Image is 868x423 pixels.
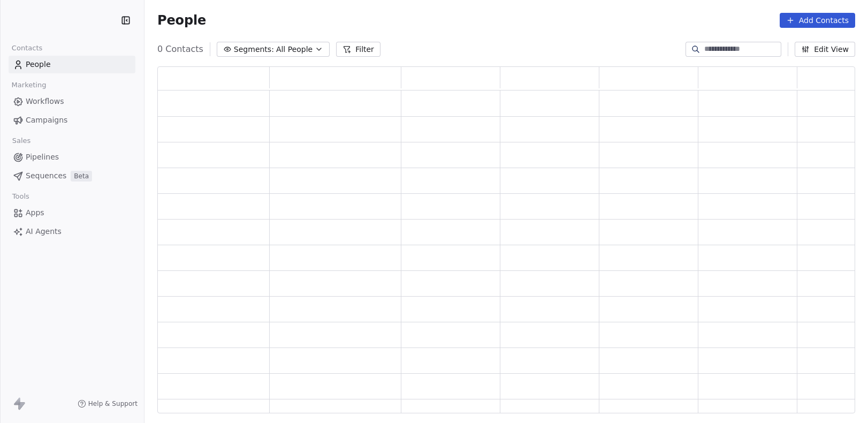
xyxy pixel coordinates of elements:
[795,42,855,57] button: Edit View
[78,399,138,408] a: Help & Support
[276,44,313,55] span: All People
[9,56,135,73] a: People
[157,43,203,56] span: 0 Contacts
[88,399,138,408] span: Help & Support
[26,226,62,237] span: AI Agents
[26,152,59,163] span: Pipelines
[26,115,67,126] span: Campaigns
[9,148,135,166] a: Pipelines
[7,133,35,149] span: Sales
[7,188,34,205] span: Tools
[7,40,47,56] span: Contacts
[26,96,64,107] span: Workflows
[9,111,135,129] a: Campaigns
[71,171,92,182] span: Beta
[26,170,66,182] span: Sequences
[9,223,135,240] a: AI Agents
[7,77,51,93] span: Marketing
[26,59,51,70] span: People
[9,93,135,110] a: Workflows
[9,204,135,222] a: Apps
[26,207,44,218] span: Apps
[157,12,206,28] span: People
[780,13,855,28] button: Add Contacts
[336,42,380,57] button: Filter
[234,44,274,55] span: Segments:
[9,167,135,185] a: SequencesBeta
